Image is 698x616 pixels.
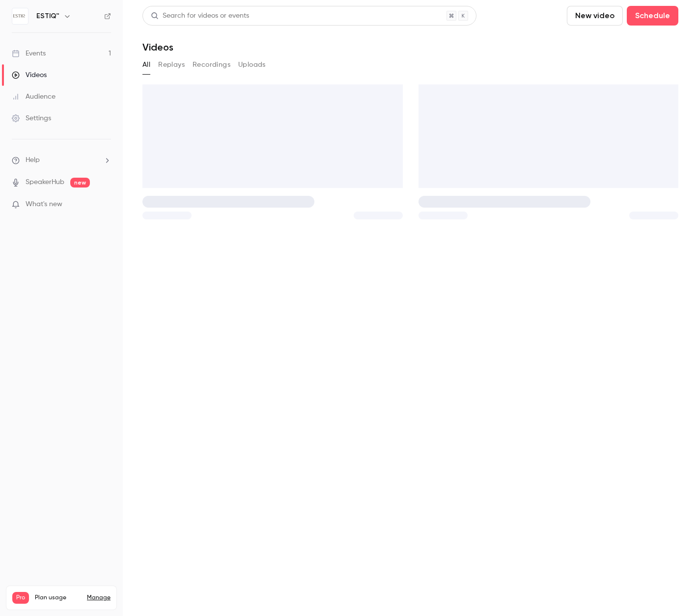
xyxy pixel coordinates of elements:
[12,92,56,102] div: Audience
[151,11,249,21] div: Search for videos or events
[12,113,51,123] div: Settings
[87,594,111,602] a: Manage
[12,49,46,58] div: Events
[36,11,59,21] h6: ESTIQ™
[238,57,266,73] button: Uploads
[70,178,90,187] span: new
[26,199,62,210] span: What's new
[567,6,623,26] button: New video
[12,70,47,80] div: Videos
[99,200,111,209] iframe: Noticeable Trigger
[142,57,150,73] button: All
[12,592,29,604] span: Pro
[35,594,81,602] span: Plan usage
[142,41,173,53] h1: Videos
[142,6,678,610] section: Videos
[12,8,28,24] img: ESTIQ™
[26,155,40,165] span: Help
[627,6,678,26] button: Schedule
[26,177,64,187] a: SpeakerHub
[158,57,185,73] button: Replays
[12,155,111,165] li: help-dropdown-opener
[193,57,230,73] button: Recordings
